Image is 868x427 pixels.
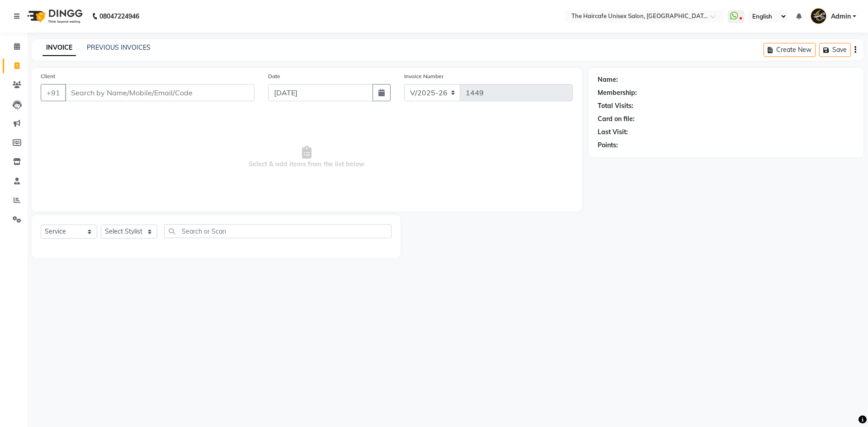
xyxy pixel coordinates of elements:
[831,12,851,21] span: Admin
[598,75,618,84] div: Name:
[764,43,816,57] button: Create New
[268,72,280,80] label: Date
[42,40,76,56] a: INVOICE
[23,4,85,29] img: logo
[41,112,573,202] span: Select & add items from the list below
[164,224,392,238] input: Search or Scan
[65,84,255,101] input: Search by Name/Mobile/Email/Code
[99,4,139,29] b: 08047224946
[404,72,443,80] label: Invoice Number
[87,43,151,52] a: PREVIOUS INVOICES
[811,8,826,24] img: Admin
[41,72,55,80] label: Client
[598,88,637,98] div: Membership:
[598,101,633,111] div: Total Visits:
[598,141,618,150] div: Points:
[819,43,851,57] button: Save
[598,127,628,137] div: Last Visit:
[41,84,66,101] button: +91
[598,114,635,124] div: Card on file:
